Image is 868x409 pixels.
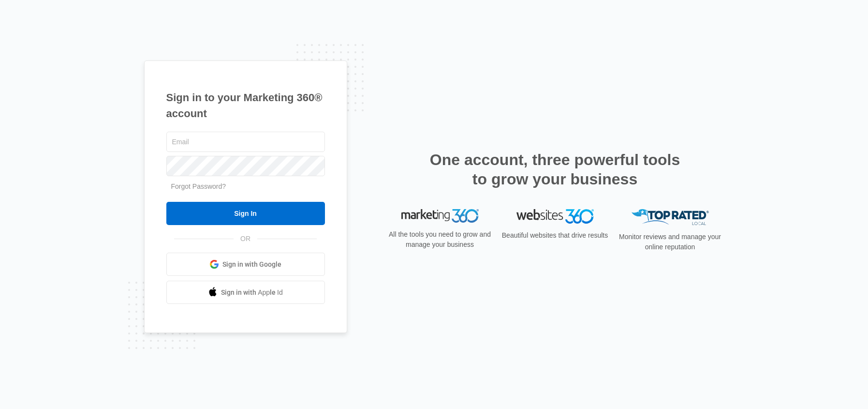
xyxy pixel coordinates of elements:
span: Sign in with Google [222,259,281,270]
a: Forgot Password? [171,182,226,190]
p: All the tools you need to grow and manage your business [386,229,494,250]
p: Beautiful websites that drive results [501,230,609,241]
h2: One account, three powerful tools to grow your business [427,150,683,189]
p: Monitor reviews and manage your online reputation [616,232,724,252]
input: Sign In [166,202,325,225]
a: Sign in with Apple Id [166,281,325,304]
img: Top Rated Local [632,209,709,225]
img: Marketing 360 [401,209,479,223]
span: Sign in with Apple Id [221,288,283,298]
span: OR [234,234,257,244]
img: Websites 360 [516,209,594,223]
h1: Sign in to your Marketing 360® account [166,90,325,121]
input: Email [166,132,325,152]
a: Sign in with Google [166,253,325,276]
